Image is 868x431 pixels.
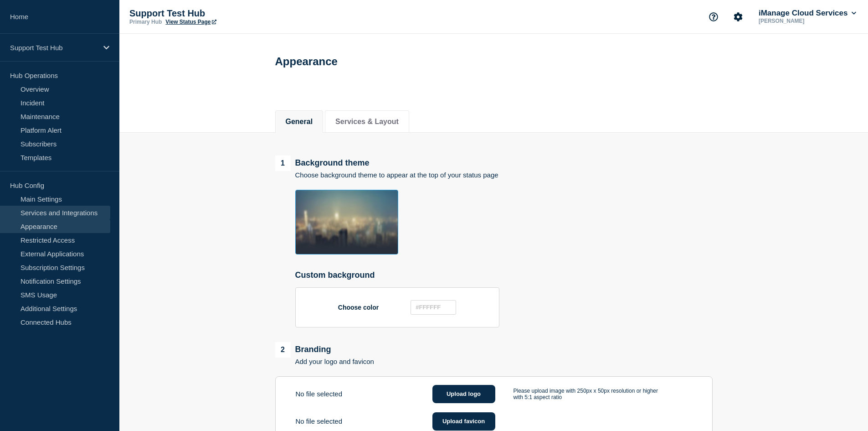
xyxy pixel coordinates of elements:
[129,19,162,25] p: Primary Hub
[296,417,432,425] div: No file selected
[275,156,498,171] div: Background theme
[295,358,374,365] p: Add your logo and favicon
[432,412,495,431] button: Upload favicon
[165,19,216,25] a: View Status Page
[129,8,312,19] p: Support Test Hub
[432,385,495,403] button: Upload logo
[757,9,858,18] button: iManage Cloud Services
[275,55,338,68] h1: Appearance
[275,342,291,358] span: 2
[295,190,398,254] img: v1
[296,390,432,398] div: No file selected
[295,171,498,179] p: Choose background theme to appear at the top of your status page
[335,118,399,126] button: Services & Layout
[295,270,713,280] p: Custom background
[295,287,499,327] div: Choose color
[757,18,852,24] p: [PERSON_NAME]
[729,7,748,26] button: Account settings
[275,156,291,171] span: 1
[411,300,456,315] input: #FFFFFF
[514,388,668,400] p: Please upload image with 250px x 50px resolution or higher with 5:1 aspect ratio
[275,342,374,358] div: Branding
[704,7,723,26] button: Support
[286,118,313,126] button: General
[10,44,98,52] p: Support Test Hub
